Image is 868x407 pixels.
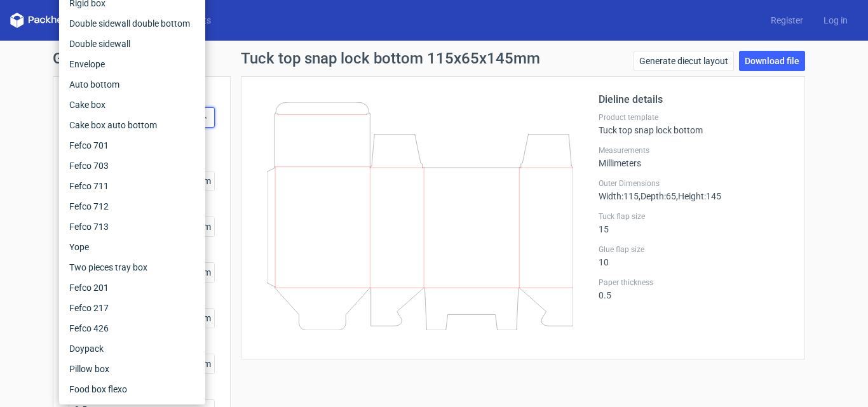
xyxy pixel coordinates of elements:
[64,217,200,237] div: Fefco 713
[599,211,789,222] label: Tuck flap size
[599,244,789,255] label: Glue flap size
[64,359,200,379] div: Pillow box
[599,191,639,201] span: Width : 115
[64,156,200,176] div: Fefco 703
[64,95,200,115] div: Cake box
[599,112,789,123] label: Product template
[53,51,815,66] h1: Generate new dieline
[599,277,789,300] div: 0.5
[813,14,858,27] a: Log in
[64,318,200,338] div: Fefco 426
[599,277,789,288] label: Paper thickness
[676,191,721,201] span: , Height : 145
[64,34,200,54] div: Double sidewall
[64,338,200,359] div: Doypack
[241,51,540,66] h1: Tuck top snap lock bottom 115x65x145mm
[64,298,200,318] div: Fefco 217
[64,135,200,156] div: Fefco 701
[761,14,813,27] a: Register
[634,51,734,71] a: Generate diecut layout
[599,211,789,234] div: 15
[64,74,200,95] div: Auto bottom
[599,112,789,135] div: Tuck top snap lock bottom
[639,191,676,201] span: , Depth : 65
[64,257,200,277] div: Two pieces tray box
[64,379,200,399] div: Food box flexo
[64,237,200,257] div: Yope
[64,13,200,34] div: Double sidewall double bottom
[64,54,200,74] div: Envelope
[739,51,805,71] a: Download file
[64,277,200,298] div: Fefco 201
[599,244,789,267] div: 10
[64,115,200,135] div: Cake box auto bottom
[64,196,200,217] div: Fefco 712
[64,176,200,196] div: Fefco 711
[599,145,789,156] label: Measurements
[599,178,789,189] label: Outer Dimensions
[599,145,789,168] div: Millimeters
[599,92,789,107] h2: Dieline details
